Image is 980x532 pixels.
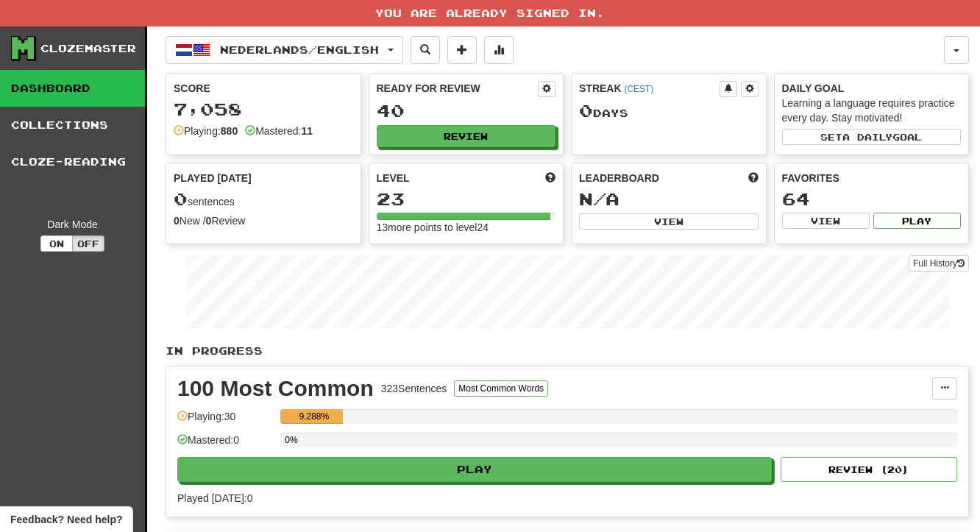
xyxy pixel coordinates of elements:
[377,125,556,147] button: Review
[166,36,403,64] button: Nederlands/English
[377,190,556,208] div: 23
[174,100,353,118] div: 7,058
[177,377,374,400] div: 100 Most Common
[174,190,353,209] div: sentences
[579,213,759,230] button: View
[174,171,252,185] span: Played [DATE]
[177,457,772,482] button: Play
[579,188,619,209] span: N/A
[782,190,962,208] div: 64
[174,215,180,227] strong: 0
[166,344,969,358] p: In Progress
[381,381,447,396] div: 323 Sentences
[377,102,556,120] div: 40
[40,235,73,252] button: On
[484,36,514,64] button: More stats
[245,124,313,138] div: Mastered:
[377,220,556,235] div: 13 more points to level 24
[579,81,720,96] div: Streak
[782,171,962,185] div: Favorites
[624,84,653,94] a: (CEST)
[377,171,410,185] span: Level
[174,81,353,96] div: Score
[11,217,134,232] div: Dark Mode
[447,36,477,64] button: Add sentence to collection
[411,36,440,64] button: Search sentences
[782,129,962,145] button: Seta dailygoal
[301,125,313,137] strong: 11
[454,380,548,397] button: Most Common Words
[782,213,870,229] button: View
[206,215,212,227] strong: 0
[285,409,343,424] div: 9.288%
[579,102,759,121] div: Day s
[782,81,962,96] div: Daily Goal
[177,409,273,433] div: Playing: 30
[10,512,122,527] span: Open feedback widget
[174,124,238,138] div: Playing:
[221,125,238,137] strong: 880
[782,96,962,125] div: Learning a language requires practice every day. Stay motivated!
[781,457,957,482] button: Review (20)
[873,213,961,229] button: Play
[72,235,104,252] button: Off
[579,100,593,121] span: 0
[174,188,188,209] span: 0
[377,81,539,96] div: Ready for Review
[177,433,273,457] div: Mastered: 0
[174,213,353,228] div: New / Review
[177,492,252,504] span: Played [DATE]: 0
[909,255,969,272] a: Full History
[40,41,136,56] div: Clozemaster
[748,171,759,185] span: This week in points, UTC
[579,171,659,185] span: Leaderboard
[220,43,379,56] span: Nederlands / English
[842,132,892,142] span: a daily
[545,171,555,185] span: Score more points to level up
